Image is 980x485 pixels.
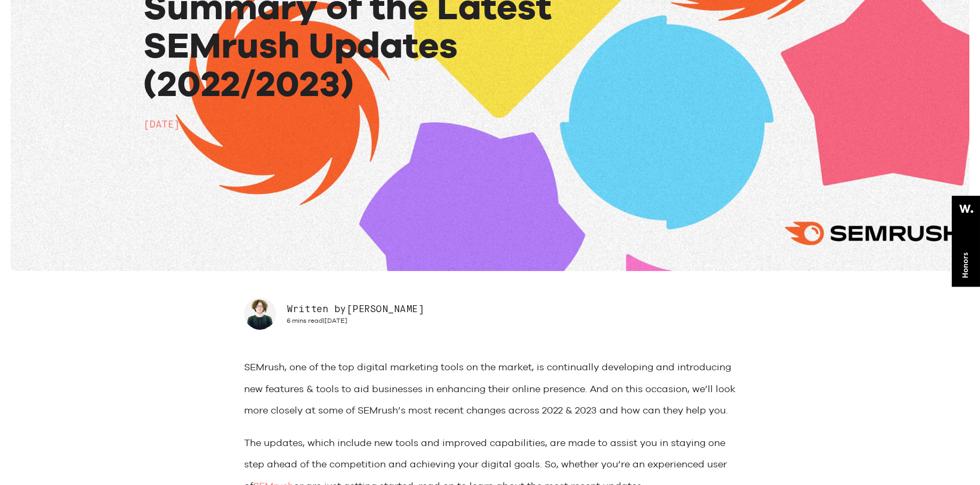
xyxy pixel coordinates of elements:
div: | [287,317,424,325]
span: [DATE] [325,317,347,324]
h2: [DATE] [143,118,601,131]
h3: Written by [287,303,424,316]
img: Author: Benas Ruzgys [244,298,276,330]
span: [PERSON_NAME] [346,305,424,314]
span: 6 mins read [287,317,323,324]
p: SEMrush, one of the top digital marketing tools on the market, is continually developing and intr... [244,356,736,422]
